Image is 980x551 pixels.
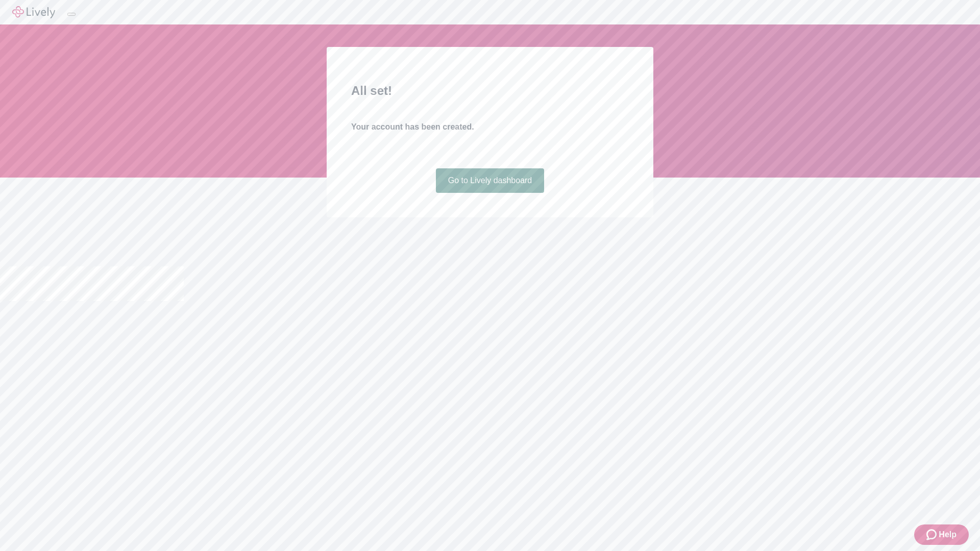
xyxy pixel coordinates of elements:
[939,529,957,541] span: Help
[351,82,629,100] h2: All set!
[436,168,545,193] a: Go to Lively dashboard
[914,524,969,545] button: Zendesk support iconHelp
[67,13,76,16] button: Log out
[12,6,55,18] img: Lively
[351,121,629,133] h4: Your account has been created.
[926,529,939,541] svg: Zendesk support icon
